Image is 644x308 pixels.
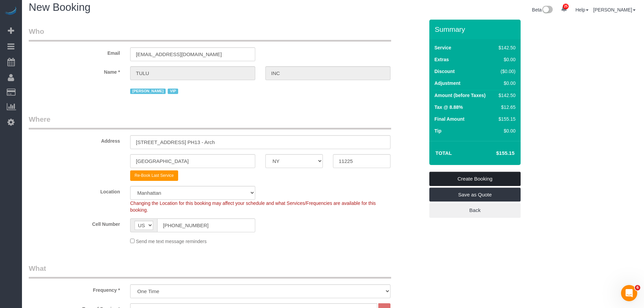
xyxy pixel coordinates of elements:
[434,80,460,87] label: Adjustment
[333,154,390,168] input: Zip Code
[496,68,516,75] div: ($0.00)
[434,116,464,122] label: Final Amount
[29,26,391,42] legend: Who
[24,135,125,144] label: Address
[434,56,449,63] label: Extras
[29,1,91,13] span: New Booking
[130,89,166,94] span: [PERSON_NAME]
[532,7,553,13] a: Beta
[265,66,390,80] input: Last Name
[496,104,516,111] div: $12.65
[542,6,553,15] img: New interface
[24,186,125,195] label: Location
[130,66,255,80] input: First Name
[496,127,516,134] div: $0.00
[4,7,18,16] img: Automaid Logo
[434,92,485,99] label: Amount (before Taxes)
[496,116,516,122] div: $155.15
[29,263,391,279] legend: What
[435,25,517,33] h3: Summary
[434,127,442,134] label: Tip
[434,68,455,75] label: Discount
[434,104,463,111] label: Tax @ 8.88%
[635,285,640,290] span: 6
[29,114,391,129] legend: Where
[563,4,569,9] span: 25
[434,44,451,51] label: Service
[130,154,255,168] input: City
[24,218,125,228] label: Cell Number
[130,200,376,213] span: Changing the Location for this booking may affect your schedule and what Services/Frequencies are...
[496,56,516,63] div: $0.00
[557,2,571,17] a: 25
[429,203,521,217] a: Back
[621,285,637,301] iframe: Intercom live chat
[168,89,178,94] span: VIP
[496,92,516,99] div: $142.50
[429,188,521,202] a: Save as Quote
[575,7,589,13] a: Help
[593,7,636,13] a: [PERSON_NAME]
[24,66,125,75] label: Name *
[130,47,255,61] input: Email
[496,44,516,51] div: $142.50
[157,218,255,232] input: Cell Number
[24,47,125,56] label: Email
[429,172,521,186] a: Create Booking
[130,170,178,181] button: Re-Book Last Service
[496,80,516,87] div: $0.00
[435,150,452,156] strong: Total
[24,284,125,293] label: Frequency *
[136,239,207,244] span: Send me text message reminders
[476,150,515,156] h4: $155.15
